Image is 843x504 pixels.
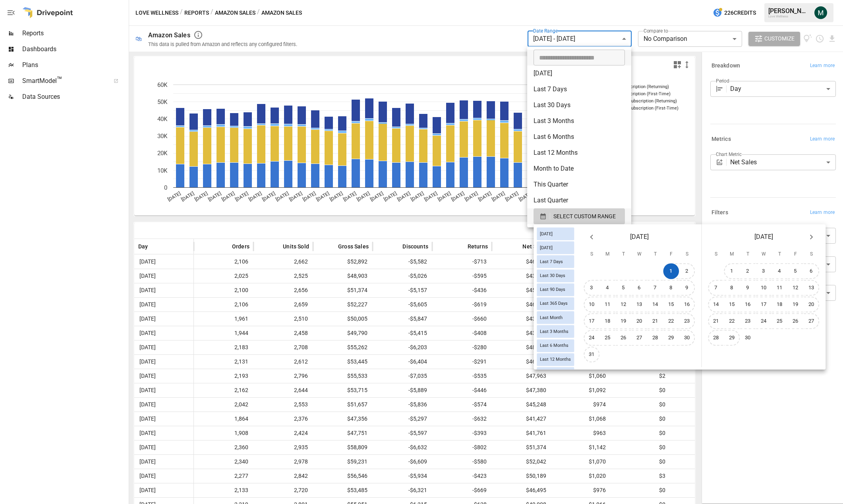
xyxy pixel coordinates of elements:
[537,259,566,264] span: Last 7 Days
[663,297,679,313] button: 15
[724,297,740,313] button: 15
[584,314,600,329] button: 17
[788,280,804,296] button: 12
[679,314,695,329] button: 23
[756,264,772,279] button: 3
[756,314,772,329] button: 24
[679,330,695,346] button: 30
[788,297,804,313] button: 19
[616,280,632,296] button: 5
[537,269,574,282] div: Last 30 Days
[788,246,802,262] span: Friday
[756,246,771,262] span: Wednesday
[740,264,756,279] button: 2
[527,65,631,81] li: [DATE]
[756,297,772,313] button: 17
[584,330,600,346] button: 24
[537,227,574,240] div: [DATE]
[527,145,631,161] li: Last 12 Months
[788,264,804,279] button: 5
[632,246,646,262] span: Wednesday
[708,330,724,346] button: 28
[772,246,787,262] span: Thursday
[553,212,616,221] span: SELECT CUSTOM RANGE
[756,280,772,296] button: 10
[537,329,572,334] span: Last 3 Months
[600,314,616,329] button: 18
[537,367,574,380] div: Last Year
[534,208,625,224] button: SELECT CUSTOM RANGE
[600,280,616,296] button: 4
[663,330,679,346] button: 29
[724,330,740,346] button: 29
[663,314,679,329] button: 22
[740,330,756,346] button: 30
[740,314,756,329] button: 23
[527,177,631,192] li: This Quarter
[537,245,556,250] span: [DATE]
[804,246,818,262] span: Saturday
[772,297,788,313] button: 18
[724,314,740,329] button: 22
[754,231,773,242] span: [DATE]
[527,161,631,177] li: Month to Date
[740,280,756,296] button: 9
[788,314,804,329] button: 26
[527,97,631,113] li: Last 30 Days
[616,314,632,329] button: 19
[616,246,630,262] span: Tuesday
[679,297,695,313] button: 16
[648,246,662,262] span: Thursday
[804,280,820,296] button: 13
[648,330,663,346] button: 28
[537,311,574,324] div: Last Month
[537,273,568,278] span: Last 30 Days
[537,325,574,338] div: Last 3 Months
[664,246,678,262] span: Friday
[616,330,632,346] button: 26
[537,297,574,310] div: Last 365 Days
[632,280,648,296] button: 6
[772,264,788,279] button: 4
[630,231,649,242] span: [DATE]
[537,339,574,352] div: Last 6 Months
[741,246,755,262] span: Tuesday
[663,280,679,296] button: 8
[648,314,663,329] button: 21
[537,353,574,366] div: Last 12 Months
[537,287,568,292] span: Last 90 Days
[708,314,724,329] button: 21
[537,357,574,362] span: Last 12 Months
[648,297,663,313] button: 14
[708,297,724,313] button: 14
[648,280,663,296] button: 7
[772,314,788,329] button: 25
[584,297,600,313] button: 10
[537,231,556,237] span: [DATE]
[537,301,571,306] span: Last 365 Days
[680,246,694,262] span: Saturday
[679,280,695,296] button: 9
[724,264,740,279] button: 1
[772,280,788,296] button: 11
[537,242,574,254] div: [DATE]
[527,129,631,145] li: Last 6 Months
[632,330,648,346] button: 27
[616,297,632,313] button: 12
[600,330,616,346] button: 25
[527,81,631,97] li: Last 7 Days
[537,315,566,320] span: Last Month
[537,343,572,348] span: Last 6 Months
[537,256,574,268] div: Last 7 Days
[584,280,600,296] button: 3
[584,347,600,363] button: 31
[600,246,615,262] span: Monday
[527,113,631,129] li: Last 3 Months
[632,314,648,329] button: 20
[708,280,724,296] button: 7
[537,283,574,296] div: Last 90 Days
[804,314,820,329] button: 27
[600,297,616,313] button: 11
[803,229,819,245] button: Next month
[740,297,756,313] button: 16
